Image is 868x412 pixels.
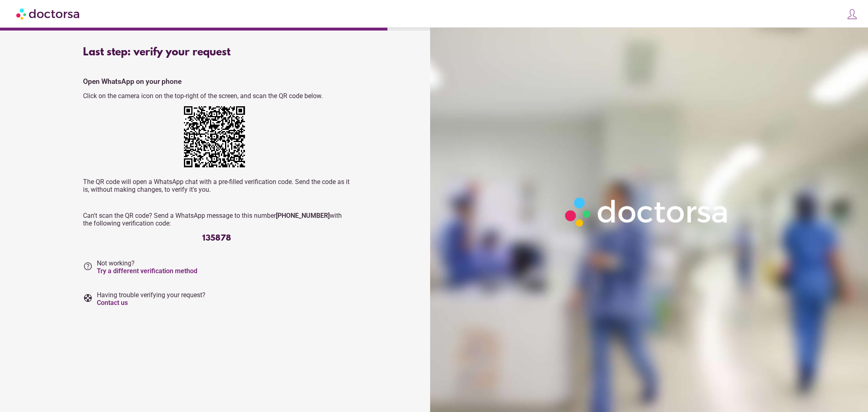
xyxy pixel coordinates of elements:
div: Last step: verify your request [83,46,350,59]
strong: Open WhatsApp on your phone [83,77,181,85]
p: Can't scan the QR code? Send a WhatsApp message to this number with the following verification code: [83,212,350,227]
i: help [83,261,93,271]
p: Click on the camera icon on the top-right of the screen, and scan the QR code below. [83,92,350,100]
div: 135878 [83,234,350,243]
strong: [PHONE_NUMBER] [276,212,330,219]
img: Logo-Doctorsa-trans-White-partial-flat.png [560,193,734,231]
a: Contact us [97,299,128,307]
i: support [83,293,93,303]
img: xUefMQAAAAZJREFUAwAWs39CNH1m4QAAAABJRU5ErkJggg== [184,106,245,167]
a: Try a different verification method [97,267,197,275]
p: The QR code will open a WhatsApp chat with a pre-filled verification code. Send the code as it is... [83,178,350,193]
span: Having trouble verifying your request? [97,291,206,307]
span: Not working? [97,259,197,275]
img: Doctorsa.com [16,4,81,23]
img: icons8-customer-100.png [846,9,858,20]
div: https://wa.me/+12673231263?text=My+request+verification+code+is+135878 [184,106,249,171]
